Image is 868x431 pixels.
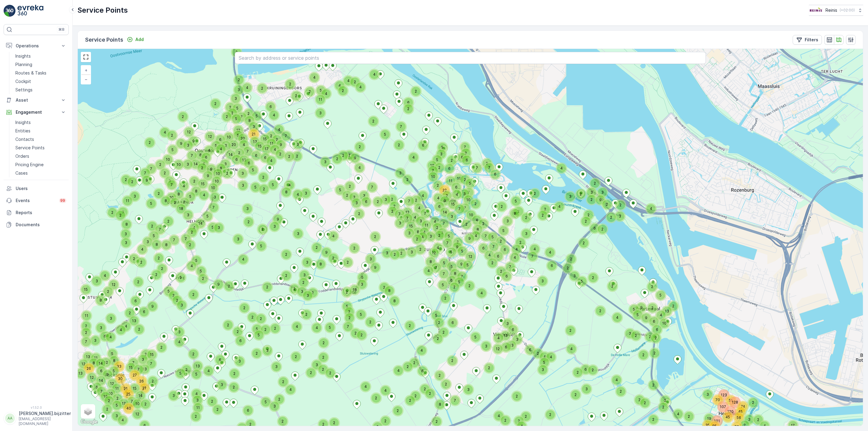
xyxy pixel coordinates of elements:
[411,87,420,96] div: 2
[267,132,276,141] div: 2
[216,164,225,173] div: 8
[216,164,220,167] div: 8
[212,141,221,150] div: 5
[438,143,442,147] div: 5
[338,86,348,95] div: 2
[160,169,169,178] div: 2
[226,150,230,154] div: 14
[15,128,30,134] p: Entities
[355,163,359,167] div: 4
[404,98,407,102] div: 6
[404,104,413,113] div: 2
[809,5,863,16] button: Reinis(+02:00)
[163,155,167,159] div: 10
[285,152,294,161] div: 2
[226,103,229,106] div: 2
[252,151,261,160] div: 6
[187,151,197,160] div: 7
[461,143,464,146] div: 7
[226,150,235,159] div: 14
[13,77,69,86] a: Cockpit
[15,145,45,151] p: Service Points
[445,164,448,168] div: 6
[211,99,220,108] div: 2
[174,160,178,164] div: 10
[211,99,215,103] div: 2
[191,160,200,169] div: 14
[316,109,325,118] div: 3
[212,141,215,145] div: 5
[206,132,215,141] div: 12
[255,142,264,151] div: 15
[395,141,404,150] div: 2
[266,102,275,111] div: 6
[276,140,280,144] div: 9
[272,135,276,139] div: 2
[267,156,270,160] div: 4
[322,89,331,98] div: 4
[224,133,233,142] div: 10
[445,164,454,173] div: 6
[267,156,276,165] div: 4
[135,36,144,43] p: Add
[222,141,225,145] div: 2
[13,160,69,169] a: Pricing Engine
[267,139,271,143] div: 11
[196,151,200,154] div: 8
[333,154,342,163] div: 2
[249,122,253,126] div: 3
[429,166,438,175] div: 7
[333,154,336,158] div: 2
[258,84,267,93] div: 2
[4,106,69,118] button: Engagement
[292,91,295,95] div: 2
[305,87,314,96] div: 2
[233,104,237,107] div: 5
[4,40,69,52] button: Operations
[276,150,285,159] div: 2
[207,165,210,168] div: 9
[228,109,231,112] div: 2
[163,155,172,164] div: 10
[355,163,364,172] div: 4
[250,137,259,146] div: 13
[15,136,34,142] p: Contacts
[4,5,16,17] img: logo
[395,141,398,144] div: 2
[411,87,415,90] div: 2
[840,8,855,13] p: ( +02:00 )
[224,133,228,136] div: 10
[205,146,208,150] div: 4
[235,148,238,152] div: 2
[473,163,476,167] div: 7
[244,159,248,162] div: 6
[272,135,281,144] div: 2
[234,75,244,84] div: 2
[252,112,261,121] div: 5
[316,95,325,104] div: 11
[233,104,242,113] div: 5
[269,111,278,120] div: 4
[237,113,246,122] div: 7
[249,122,258,131] div: 3
[244,159,253,168] div: 6
[281,132,291,141] div: 7
[232,155,236,159] div: 6
[160,128,169,137] div: 4
[238,134,247,143] div: 20
[168,131,171,135] div: 2
[269,111,273,114] div: 4
[222,112,231,121] div: 2
[293,152,302,161] div: 2
[316,95,319,99] div: 11
[199,159,208,168] div: 4
[81,52,90,62] a: View Fullscreen
[85,77,88,82] span: −
[13,118,69,127] a: Insights
[232,48,236,51] div: 2
[240,156,243,159] div: 13
[199,159,203,163] div: 4
[85,68,87,73] span: +
[206,132,209,136] div: 12
[275,125,284,134] div: 4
